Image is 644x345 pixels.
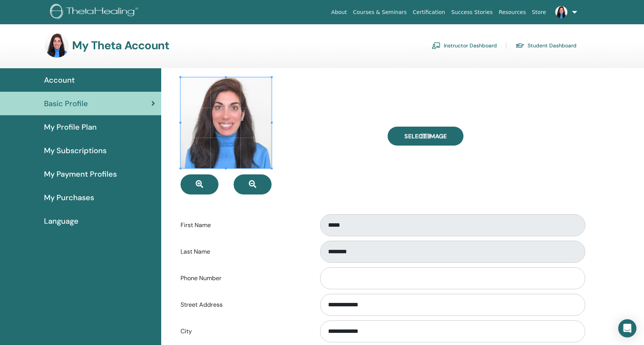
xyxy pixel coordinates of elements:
[45,33,69,58] img: default.jpg
[175,324,313,339] label: City
[44,121,97,133] span: My Profile Plan
[496,5,529,19] a: Resources
[44,215,79,227] span: Language
[448,5,496,19] a: Success Stories
[44,74,75,86] span: Account
[44,145,107,156] span: My Subscriptions
[175,298,313,312] label: Street Address
[50,4,141,21] img: logo.png
[404,132,447,140] span: Select Image
[432,42,441,49] img: chalkboard-teacher.svg
[515,42,525,49] img: graduation-cap.svg
[515,39,576,52] a: Student Dashboard
[175,271,313,285] label: Phone Number
[328,5,350,19] a: About
[432,39,497,52] a: Instructor Dashboard
[410,5,448,19] a: Certification
[44,192,94,203] span: My Purchases
[44,168,117,180] span: My Payment Profiles
[72,39,169,52] h3: My Theta Account
[618,319,636,337] div: Open Intercom Messenger
[350,5,410,19] a: Courses & Seminars
[529,5,549,19] a: Store
[175,245,313,259] label: Last Name
[44,98,88,109] span: Basic Profile
[175,218,313,232] label: First Name
[555,6,567,18] img: default.jpg
[421,133,430,139] input: Select Image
